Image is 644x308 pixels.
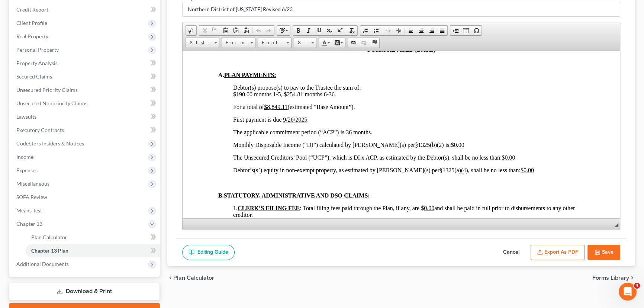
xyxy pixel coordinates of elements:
a: Unlink [358,38,369,48]
span: Executory Contracts [16,127,64,133]
u: $0.00 [319,103,332,110]
a: Insert/Remove Bulleted List [371,26,381,35]
span: SOFA Review [16,194,47,200]
span: Chapter 13 Plan [31,247,68,254]
a: Insert/Remove Numbered List [360,26,371,35]
a: Text Color [319,38,332,48]
span: Expenses [16,167,38,173]
button: Save [587,245,620,260]
span: Secured Claims [16,73,52,80]
span: Miscellaneous [16,180,49,187]
span: Format [222,38,248,48]
i: chevron_left [167,275,173,281]
a: Subscript [324,26,335,35]
a: Paste [220,26,231,35]
span: : [185,141,187,148]
span: Codebtors Insiders & Notices [16,140,84,147]
span: Plan Calculator [31,234,67,240]
a: Undo [253,26,264,35]
a: Document Properties [186,26,196,35]
a: Italic [303,26,314,35]
a: Cut [199,26,210,35]
a: Size [294,38,316,48]
a: Increase Indent [393,26,404,35]
a: Format [222,38,255,48]
button: chevron_left Plan Calculator [167,275,214,281]
a: Credit Report [10,3,160,16]
a: Align Left [406,26,416,35]
span: Forms Library [592,275,629,281]
span: Size [294,38,309,48]
span: Credit Report [16,6,48,13]
a: Align Right [426,26,437,35]
a: Decrease Indent [383,26,393,35]
a: Paste as plain text [231,26,241,35]
span: Chapter 13 [16,221,42,227]
span: STATUTORY, ADMINISTRATIVE AND DSO CLAIMS [41,141,186,148]
a: Property Analysis [10,57,160,70]
span: Means Test [16,207,42,214]
span: Unsecured Priority Claims [16,87,78,93]
a: Unsecured Priority Claims [10,83,160,97]
span: Resize [615,223,618,227]
a: Spell Checker [277,26,290,35]
a: Chapter 13 Plan [25,244,160,257]
span: Styles [186,38,212,48]
span: Client Profile [16,20,47,26]
span: Plan Calculator [173,275,214,281]
a: SOFA Review [10,190,160,204]
i: chevron_right [629,275,635,281]
a: Center [416,26,426,35]
a: Paste from Word [241,26,251,35]
a: Secured Claims [10,70,160,83]
a: Background Color [332,38,345,48]
a: Underline [314,26,324,35]
button: Cancel [495,245,528,260]
a: Plan Calculator [25,231,160,244]
u: $0.00 [338,116,351,122]
a: Table [461,26,471,35]
a: Redo [264,26,274,35]
span: B. [36,141,41,148]
a: Font [258,38,292,48]
a: Link [348,38,358,48]
span: Lawsuits [16,113,36,120]
a: Download & Print [9,283,160,300]
a: Bold [293,26,303,35]
span: 4 [634,283,640,289]
a: Unsecured Nonpriority Claims [10,97,160,110]
span: Debtor’s(s’) equity in non-exempt property, as estimated by [PERSON_NAME](s) per§1325(a)(4), shal... [51,116,353,122]
span: Unsecured Nonpriority Claims [16,100,87,106]
a: Copy [210,26,220,35]
span: $0.00 [268,91,282,97]
span: Font [258,38,284,48]
span: 0.00 [241,154,252,160]
span: Personal Property [16,46,59,53]
span: Additional Documents [16,261,69,267]
span: Real Property [16,33,48,39]
span: 1. : Total filing fees paid through the Plan, if any, are $ and shall be paid in full prior to di... [51,154,392,167]
a: Lawsuits [10,110,160,123]
a: Executory Contracts [10,123,160,137]
span: Income [16,154,33,160]
strong: CLERK’S FILING FEE [55,154,117,160]
button: Export as PDF [531,245,585,260]
a: Superscript [335,26,345,35]
a: Editing Guide [182,245,235,260]
iframe: Rich Text Editor, document-ckeditor [183,51,620,218]
button: Forms Library chevron_right [592,275,635,281]
a: Justify [437,26,447,35]
a: Insert Page Break for Printing [450,26,461,35]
